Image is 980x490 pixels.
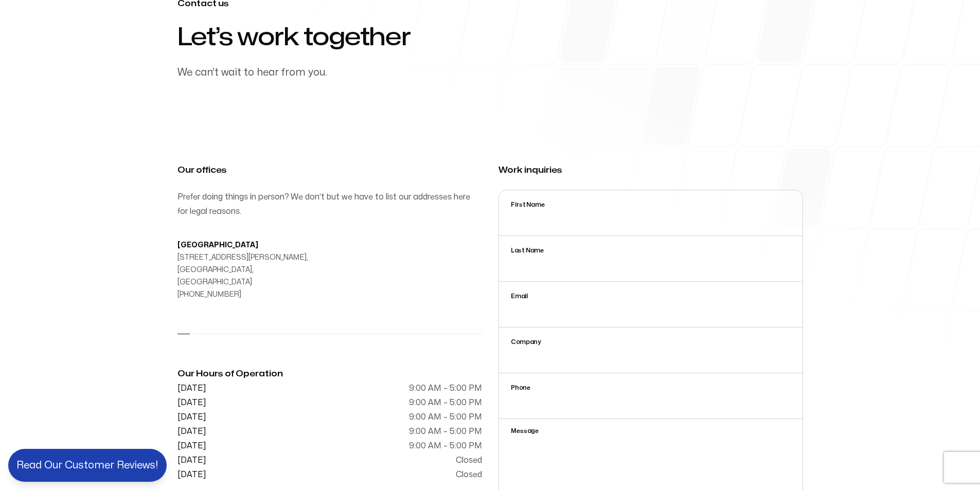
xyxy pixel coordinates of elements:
[456,467,482,482] div: Closed
[177,64,573,81] p: We can’t wait to hear from you.
[177,424,206,439] div: [DATE]
[456,453,482,467] div: Closed
[177,242,258,248] strong: [GEOGRAPHIC_DATA]
[177,23,704,52] span: Let’s work together
[177,453,206,467] div: [DATE]
[409,410,482,424] div: 9:00 AM – 5:00 PM
[409,424,482,439] div: 9:00 AM – 5:00 PM
[409,381,482,395] div: 9:00 AM – 5:00 PM
[177,467,206,482] div: [DATE]
[177,381,206,395] div: [DATE]
[498,163,803,177] h2: Work inquiries
[409,395,482,410] div: 9:00 AM – 5:00 PM
[177,410,206,424] div: [DATE]
[177,367,482,381] h2: Our Hours of Operation
[177,239,322,301] address: [STREET_ADDRESS][PERSON_NAME], [GEOGRAPHIC_DATA], [GEOGRAPHIC_DATA]
[177,163,482,177] h2: Our offices
[177,439,206,453] div: [DATE]
[177,291,241,298] a: [PHONE_NUMBER]
[409,439,482,453] div: 9:00 AM – 5:00 PM
[177,190,482,219] p: Prefer doing things in person? We don’t but we have to list our addresses here for legal reasons.
[177,395,206,410] div: [DATE]
[8,449,167,482] button: Read Our Customer Reviews!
